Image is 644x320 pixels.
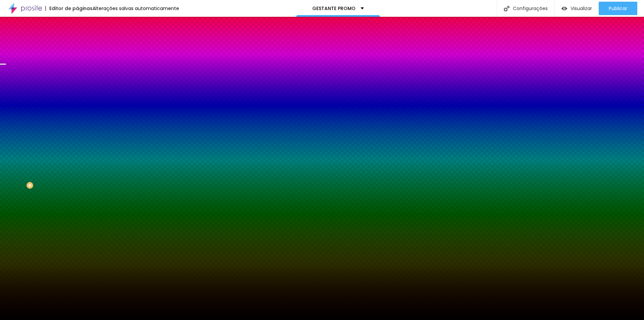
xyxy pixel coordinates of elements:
img: Icone [504,6,509,11]
div: Alterações salvas automaticamente [93,6,179,11]
button: Visualizar [555,2,599,15]
button: Publicar [599,2,637,15]
div: Editor de páginas [45,6,93,11]
img: view-1.svg [561,6,567,11]
p: GESTANTE PROMO [312,6,356,11]
span: Visualizar [571,6,592,11]
span: Publicar [609,6,627,11]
